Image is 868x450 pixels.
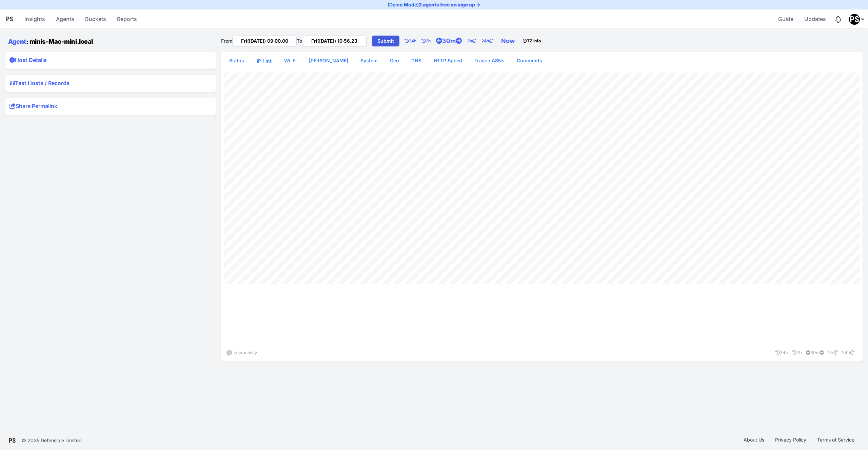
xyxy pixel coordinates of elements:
summary: Host Details [9,56,212,67]
a: 24h [481,34,498,48]
a: 24h [405,34,422,48]
div: Profile Menu [849,14,865,25]
label: To [297,38,302,44]
a: Now [498,34,520,48]
a: Agent [8,38,26,45]
a: Status [224,55,250,67]
a: Wi-Fi [279,55,302,67]
a: About Us [738,436,770,445]
a: 24h [773,350,788,355]
summary: Share Permalink [9,102,212,113]
a: 2h [789,350,802,355]
img: Pansift Demo Account [849,14,860,25]
a: Buckets [82,11,109,27]
a: 30m [803,350,824,355]
a: 2h [422,34,436,48]
a: System [355,55,383,67]
h1: : minis-Mac-mini.local [8,37,97,46]
a: HTTP Speed [428,55,468,67]
a: Guide [775,11,796,27]
a: Terms of Service [812,436,860,445]
div: © 2025 Defensible Limited [22,437,82,444]
a: Insights [22,11,48,27]
a: 2h [825,350,838,355]
a: Reports [114,11,140,27]
summary: Test Hosts / Records [9,79,212,90]
a: Agents [53,11,77,27]
a: 30m [436,34,467,48]
span: Guide [778,12,793,26]
strong: TZ Info [523,38,541,43]
a: DNS [406,55,427,67]
a: Submit [372,36,399,46]
div: Notifications [834,15,842,23]
label: From [221,38,232,44]
a: Trace / ASNs [469,55,510,67]
a: 2h [467,34,481,48]
a: 24h [839,350,860,355]
a: 2 agents free on sign up → [419,2,480,7]
a: [PERSON_NAME] [303,55,354,67]
a: Comments [511,55,548,67]
a: Privacy Policy [770,436,812,445]
span: Updates [804,12,826,26]
a: Geo [384,55,405,67]
a: Updates [802,11,829,27]
p: (Demo Mode) [388,1,480,8]
small: Interactivity [234,350,257,355]
a: IP / Int [251,55,277,67]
